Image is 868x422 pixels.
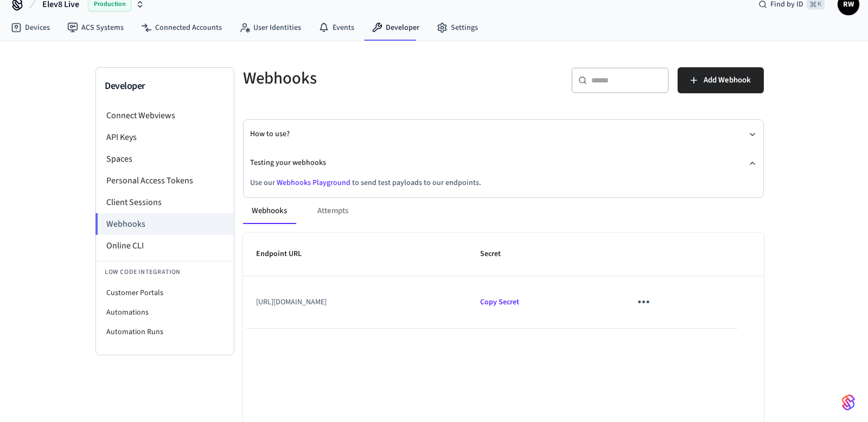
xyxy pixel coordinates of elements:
[96,126,234,148] li: API Keys
[96,261,234,283] li: Low Code Integration
[250,177,757,197] div: Testing your webhooks
[96,170,234,191] li: Personal Access Tokens
[363,18,428,37] a: Developer
[428,18,487,37] a: Settings
[96,148,234,170] li: Spaces
[704,73,751,87] span: Add Webhook
[96,191,234,213] li: Client Sessions
[243,198,296,224] button: Webhooks
[96,283,234,303] li: Customer Portals
[243,233,764,329] table: sticky table
[96,303,234,322] li: Automations
[59,18,132,37] a: ACS Systems
[678,67,764,93] button: Add Webhook
[243,198,764,224] div: ant example
[231,18,310,37] a: User Identities
[243,67,497,89] h5: Webhooks
[250,177,757,189] p: Use our to send test payloads to our endpoints.
[250,149,757,177] button: Testing your webhooks
[480,246,515,263] span: Secret
[256,246,316,263] span: Endpoint URL
[250,120,757,149] button: How to use?
[842,394,855,411] img: SeamLogoGradient.69752ec5.svg
[2,18,59,37] a: Devices
[310,18,363,37] a: Events
[96,105,234,126] li: Connect Webviews
[480,297,519,308] span: Copied!
[105,79,225,94] h3: Developer
[277,177,350,188] a: Webhooks Playground
[132,18,231,37] a: Connected Accounts
[96,235,234,257] li: Online CLI
[243,276,467,328] td: [URL][DOMAIN_NAME]
[95,213,234,235] li: Webhooks
[96,322,234,342] li: Automation Runs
